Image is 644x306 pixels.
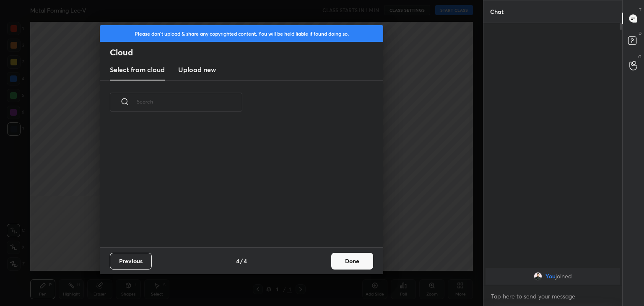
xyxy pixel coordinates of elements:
button: Done [331,253,373,270]
h4: / [240,257,243,265]
h3: Upload new [178,65,216,75]
button: Previous [110,253,152,270]
span: joined [556,273,572,280]
p: Chat [483,0,510,23]
img: a90b112ffddb41d1843043b4965b2635.jpg [534,272,542,280]
input: Search [137,84,242,119]
h4: 4 [236,257,239,265]
div: grid [483,266,622,286]
h4: 4 [244,257,247,265]
div: Please don't upload & share any copyrighted content. You will be held liable if found doing so. [100,25,383,42]
p: T [639,7,641,13]
p: D [639,30,641,36]
span: You [545,273,556,280]
p: G [638,54,641,60]
h2: Cloud [110,47,383,58]
h3: Select from cloud [110,65,165,75]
